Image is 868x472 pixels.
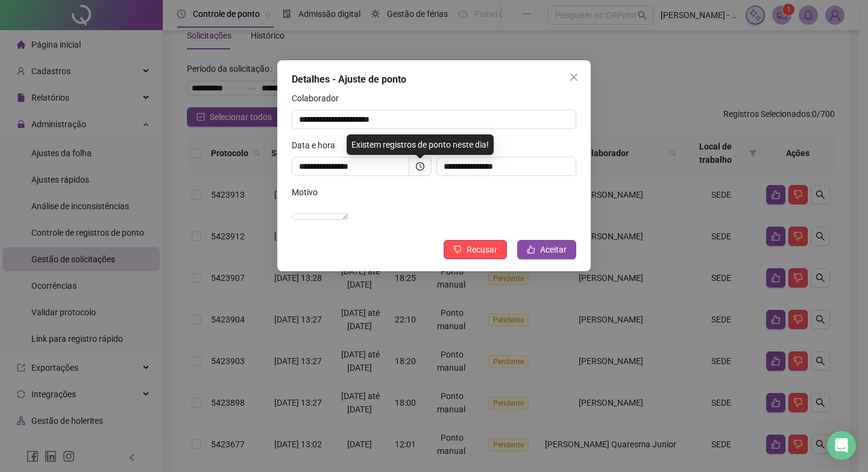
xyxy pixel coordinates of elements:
span: close [569,72,579,82]
button: Recusar [444,240,507,259]
span: dislike [453,245,462,254]
label: Data e hora [292,139,343,152]
label: Colaborador [292,92,347,105]
button: Close [564,68,583,87]
span: Aceitar [540,243,567,256]
div: Detalhes - Ajuste de ponto [292,72,576,87]
span: like [527,245,535,254]
div: Open Intercom Messenger [827,431,856,460]
div: Existem registros de ponto neste dia! [347,134,494,155]
span: clock-circle [416,162,424,171]
span: Recusar [467,243,497,256]
label: Motivo [292,186,325,199]
button: Aceitar [517,240,576,259]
